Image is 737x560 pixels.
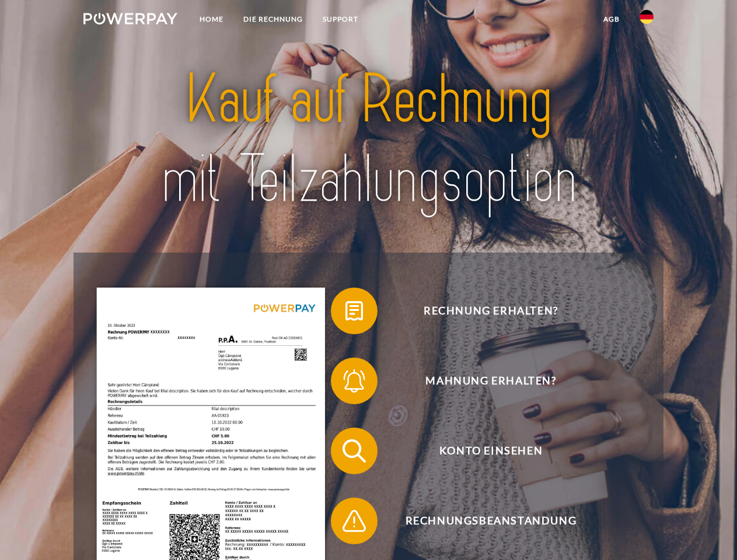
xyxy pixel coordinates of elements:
button: Mahnung erhalten? [331,358,634,404]
img: logo-powerpay-white.svg [83,13,177,24]
a: agb [593,9,630,30]
img: de [640,10,654,24]
a: Home [190,9,233,30]
span: Konto einsehen [348,428,634,474]
button: Rechnungsbeanstandung [331,498,634,544]
img: qb_bill.svg [340,296,369,325]
button: Konto einsehen [331,428,634,474]
img: qb_warning.svg [340,506,369,535]
span: Rechnungsbeanstandung [348,498,634,544]
span: Mahnung erhalten? [348,358,634,404]
img: qb_bell.svg [340,366,369,395]
a: SUPPORT [313,9,368,30]
span: Rechnung erhalten? [348,288,634,334]
img: title-powerpay_de.svg [111,56,626,223]
a: DIE RECHNUNG [233,9,313,30]
img: qb_search.svg [340,436,369,466]
button: Rechnung erhalten? [331,288,634,334]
